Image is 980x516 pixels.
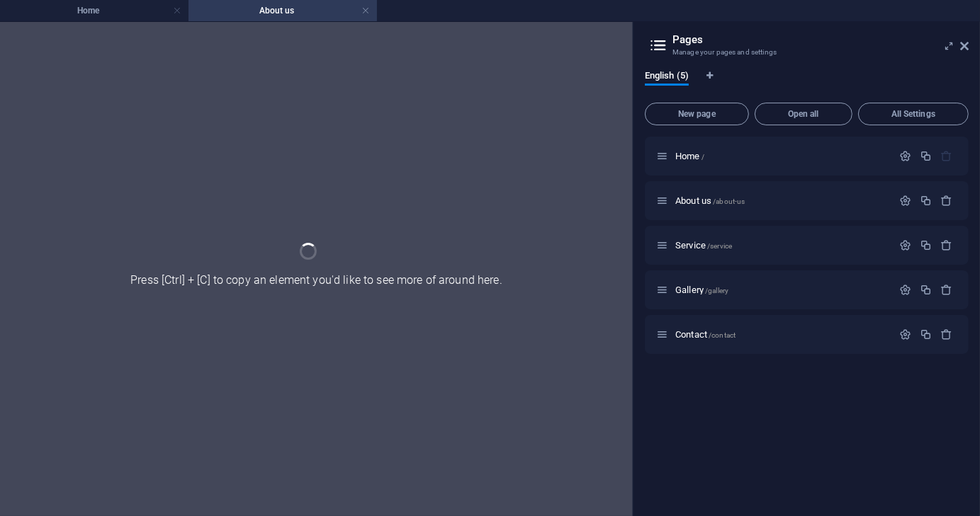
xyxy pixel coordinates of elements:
[858,103,969,125] button: All Settings
[705,287,728,294] span: /gallery
[188,3,377,18] h4: About us
[920,195,932,207] div: Duplicate
[899,195,911,207] div: Settings
[864,110,962,118] span: All Settings
[941,195,953,207] div: Remove
[675,151,704,161] span: Click to open page
[645,103,749,125] button: New page
[671,241,892,250] div: Service/service
[899,239,911,251] div: Settings
[672,46,940,59] h3: Manage your pages and settings
[899,150,911,162] div: Settings
[920,328,932,340] div: Duplicate
[671,151,892,161] div: Home/
[755,103,852,125] button: Open all
[702,153,704,161] span: /
[671,196,892,205] div: About us/about-us
[645,67,689,87] span: English (5)
[941,328,953,340] div: Remove
[941,150,953,162] div: The startpage cannot be deleted
[761,110,846,118] span: Open all
[651,110,743,118] span: New page
[899,328,911,340] div: Settings
[709,331,736,339] span: /contact
[671,330,892,339] div: Contact/contact
[713,197,745,205] span: /about-us
[920,284,932,296] div: Duplicate
[675,240,732,251] span: Click to open page
[941,239,953,251] div: Remove
[671,285,892,294] div: Gallery/gallery
[899,284,911,296] div: Settings
[920,150,932,162] div: Duplicate
[675,285,728,295] span: Click to open page
[672,33,969,46] h2: Pages
[941,284,953,296] div: Remove
[645,70,969,97] div: Language Tabs
[920,239,932,251] div: Duplicate
[707,242,732,250] span: /service
[675,195,745,206] span: Click to open page
[675,329,736,340] span: Click to open page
